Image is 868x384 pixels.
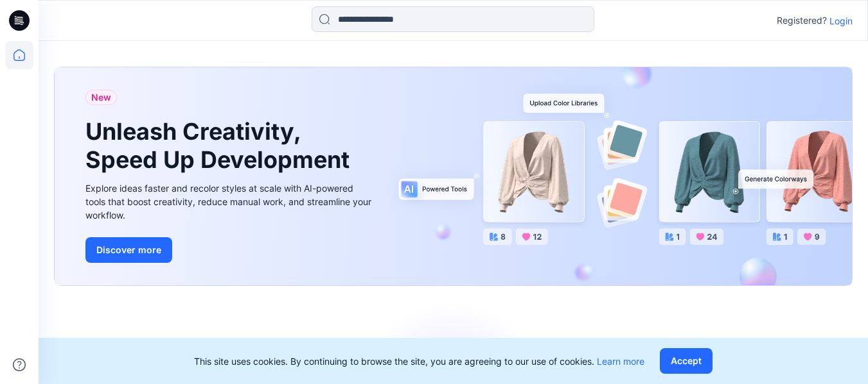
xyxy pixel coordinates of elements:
a: Learn more [597,356,644,367]
button: Discover more [85,237,172,263]
p: Registered? [777,13,827,28]
p: This site uses cookies. By continuing to browse the site, you are agreeing to our use of cookies. [194,355,644,368]
span: New [91,90,111,105]
div: Explore ideas faster and recolor styles at scale with AI-powered tools that boost creativity, red... [85,181,375,222]
p: Login [829,14,853,28]
a: Discover more [85,237,375,263]
h1: Unleash Creativity, Speed Up Development [85,118,355,173]
button: Accept [660,348,713,374]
